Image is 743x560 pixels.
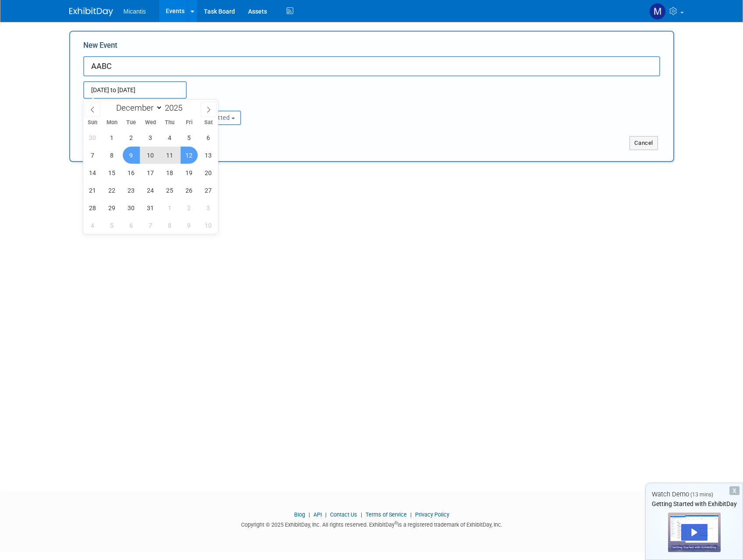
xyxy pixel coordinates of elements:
[142,147,159,164] span: December 10, 2025
[84,217,101,234] span: January 4, 2026
[161,182,178,199] span: December 25, 2025
[103,147,121,164] span: December 8, 2025
[200,147,217,164] span: December 13, 2025
[141,120,160,126] span: Wed
[200,129,217,146] span: December 6, 2025
[123,164,140,181] span: December 16, 2025
[69,7,113,16] img: ExhibitDay
[359,511,364,518] span: |
[649,3,666,20] img: Mykela DeLuca
[84,199,101,216] span: December 28, 2025
[646,499,743,508] div: Getting Started with ExhibitDay
[323,511,329,518] span: |
[306,511,312,518] span: |
[629,136,658,150] button: Cancel
[123,182,140,199] span: December 23, 2025
[161,147,178,164] span: December 11, 2025
[112,102,163,113] select: Month
[181,217,198,234] span: January 9, 2026
[121,120,141,126] span: Tue
[200,182,217,199] span: December 27, 2025
[646,490,743,499] div: Watch Demo
[83,81,187,99] input: Start Date - End Date
[690,492,713,498] span: (13 mins)
[142,217,159,234] span: January 7, 2026
[163,103,189,113] input: Year
[408,511,414,518] span: |
[142,199,159,216] span: December 31, 2025
[84,147,101,164] span: December 7, 2025
[313,511,322,518] a: API
[83,120,103,126] span: Sun
[181,99,267,110] div: Participation:
[103,217,121,234] span: January 5, 2026
[200,164,217,181] span: December 20, 2025
[200,199,217,216] span: January 3, 2026
[161,129,178,146] span: December 4, 2025
[181,129,198,146] span: December 5, 2025
[181,147,198,164] span: December 12, 2025
[84,164,101,181] span: December 14, 2025
[200,217,217,234] span: January 10, 2026
[330,511,357,518] a: Contact Us
[161,164,178,181] span: December 18, 2025
[142,182,159,199] span: December 24, 2025
[181,199,198,216] span: January 2, 2026
[123,199,140,216] span: December 30, 2025
[142,164,159,181] span: December 17, 2025
[181,164,198,181] span: December 19, 2025
[729,486,739,495] div: Dismiss
[103,129,121,146] span: December 1, 2025
[102,120,121,126] span: Mon
[199,120,218,126] span: Sat
[124,8,146,15] span: Micantis
[161,199,178,216] span: January 1, 2026
[160,120,179,126] span: Thu
[84,129,101,146] span: November 30, 2025
[123,217,140,234] span: January 6, 2026
[103,182,121,199] span: December 22, 2025
[294,511,305,518] a: Blog
[123,129,140,146] span: December 2, 2025
[415,511,449,518] a: Privacy Policy
[161,217,178,234] span: January 8, 2026
[103,199,121,216] span: December 29, 2025
[395,521,398,525] sup: ®
[83,99,168,110] div: Attendance / Format:
[103,164,121,181] span: December 15, 2025
[83,56,660,76] input: Name of Trade Show / Conference
[123,147,140,164] span: December 9, 2025
[179,120,199,126] span: Fri
[142,129,159,146] span: December 3, 2025
[681,524,707,541] div: Play
[366,511,407,518] a: Terms of Service
[83,40,117,54] label: New Event
[84,182,101,199] span: December 21, 2025
[181,182,198,199] span: December 26, 2025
